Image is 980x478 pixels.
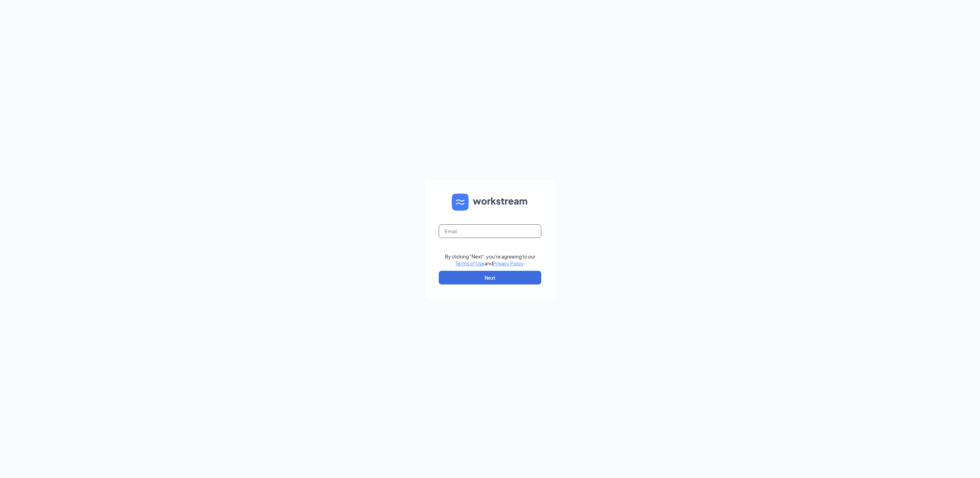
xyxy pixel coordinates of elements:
[439,271,541,284] button: Next
[455,260,485,266] a: Terms of Use
[439,224,541,238] input: Email
[493,260,523,266] a: Privacy Policy
[445,253,535,267] div: By clicking "Next", you're agreeing to our and .
[452,194,528,211] img: WS logo and Workstream text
